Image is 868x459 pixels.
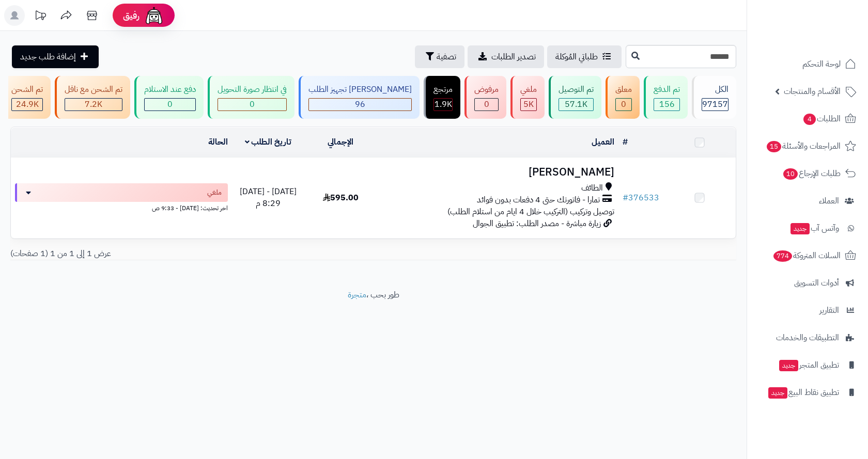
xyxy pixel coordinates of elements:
span: 97157 [702,98,728,110]
span: العملاء [819,194,839,208]
div: [PERSON_NAME] تجهيز الطلب [308,84,412,96]
span: 15 [767,141,781,152]
span: جديد [791,223,810,234]
div: 0 [218,99,286,110]
span: الأقسام والمنتجات [784,84,841,99]
span: تصفية [437,51,456,63]
a: الحالة [208,136,228,148]
div: اخر تحديث: [DATE] - 9:33 ص [15,202,228,213]
a: تم الشحن مع ناقل 7.2K [53,76,132,119]
a: دفع عند الاستلام 0 [132,76,206,119]
a: التطبيقات والخدمات [753,325,862,350]
span: طلباتي المُوكلة [555,51,598,63]
span: التطبيقات والخدمات [776,330,839,345]
div: عرض 1 إلى 1 من 1 (1 صفحات) [3,248,374,260]
a: متجرة [348,289,366,301]
div: معلق [615,84,632,96]
div: مرفوض [474,84,499,96]
span: # [623,192,628,204]
span: 1.9K [435,98,452,110]
a: ملغي 5K [508,76,547,119]
div: 1854 [434,99,452,110]
a: الكل97157 [690,76,738,119]
a: أدوات التسويق [753,271,862,295]
span: جديد [779,360,798,371]
div: دفع عند الاستلام [144,84,196,96]
div: 5007 [521,99,536,110]
div: الكل [702,84,729,96]
a: السلات المتروكة774 [753,243,862,268]
div: في انتظار صورة التحويل [218,84,287,96]
span: 7.2K [85,98,102,110]
span: أدوات التسويق [794,276,839,290]
span: 4 [803,114,816,125]
span: التقارير [819,303,839,318]
span: 57.1K [565,98,587,110]
span: إضافة طلب جديد [20,51,76,63]
div: تم الشحن [11,84,43,96]
span: رفيق [123,9,139,22]
span: 10 [783,168,798,180]
a: لوحة التحكم [753,52,862,76]
span: طلبات الإرجاع [782,166,841,181]
span: الطلبات [802,112,841,126]
span: 0 [621,98,626,110]
div: 7222 [65,99,122,110]
a: #376533 [623,192,659,204]
a: # [623,136,628,148]
span: 156 [659,98,675,110]
a: تصدير الطلبات [468,45,544,68]
a: تطبيق نقاط البيعجديد [753,380,862,405]
span: تطبيق نقاط البيع [767,385,839,400]
a: الإجمالي [328,136,353,148]
span: 0 [250,98,255,110]
button: تصفية [415,45,464,68]
a: تم التوصيل 57.1K [547,76,603,119]
span: 96 [355,98,365,110]
div: تم الدفع [654,84,680,96]
img: logo-2.png [798,25,858,47]
div: 57135 [559,99,593,110]
div: ملغي [520,84,537,96]
a: طلبات الإرجاع10 [753,161,862,186]
span: تمارا - فاتورتك حتى 4 دفعات بدون فوائد [477,194,600,206]
a: تم الدفع 156 [642,76,690,119]
a: تطبيق المتجرجديد [753,353,862,377]
div: 0 [145,99,195,110]
span: 0 [484,98,489,110]
a: وآتس آبجديد [753,216,862,241]
a: العملاء [753,188,862,213]
a: طلباتي المُوكلة [547,45,622,68]
a: الطلبات4 [753,106,862,131]
span: ملغي [207,187,222,198]
div: 156 [654,99,679,110]
div: مرتجع [433,84,453,96]
span: لوحة التحكم [802,57,841,71]
h3: [PERSON_NAME] [381,166,614,178]
span: 774 [773,250,793,262]
a: في انتظار صورة التحويل 0 [206,76,297,119]
img: ai-face.png [144,5,164,26]
span: السلات المتروكة [772,248,841,263]
span: 24.9K [16,98,39,110]
a: المراجعات والأسئلة15 [753,134,862,159]
span: [DATE] - [DATE] 8:29 م [240,185,297,210]
span: تصدير الطلبات [491,51,536,63]
div: 24904 [12,99,42,110]
span: 0 [167,98,173,110]
a: مرفوض 0 [462,76,508,119]
div: تم الشحن مع ناقل [65,84,122,96]
span: 5K [523,98,534,110]
span: الطائف [581,182,603,194]
a: معلق 0 [603,76,642,119]
a: إضافة طلب جديد [12,45,99,68]
div: 96 [309,99,411,110]
span: وآتس آب [789,221,839,235]
div: 0 [616,99,631,110]
a: مرتجع 1.9K [422,76,462,119]
a: [PERSON_NAME] تجهيز الطلب 96 [297,76,422,119]
span: توصيل وتركيب (التركيب خلال 4 ايام من استلام الطلب) [447,205,614,218]
div: تم التوصيل [559,84,594,96]
a: تاريخ الطلب [245,136,292,148]
span: المراجعات والأسئلة [766,139,841,153]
